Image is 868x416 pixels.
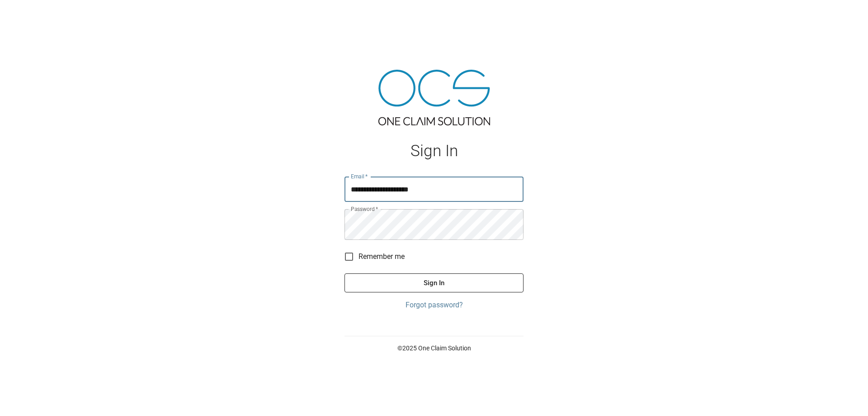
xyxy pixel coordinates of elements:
img: ocs-logo-white-transparent.png [11,5,47,24]
label: Password [351,205,378,213]
label: Email [351,172,368,180]
img: ocs-logo-tra.png [378,70,490,125]
h1: Sign In [344,142,524,160]
span: Remember me [359,251,405,262]
p: © 2025 One Claim Solution [344,344,524,353]
a: Forgot password? [344,300,524,311]
button: Sign In [344,273,524,292]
